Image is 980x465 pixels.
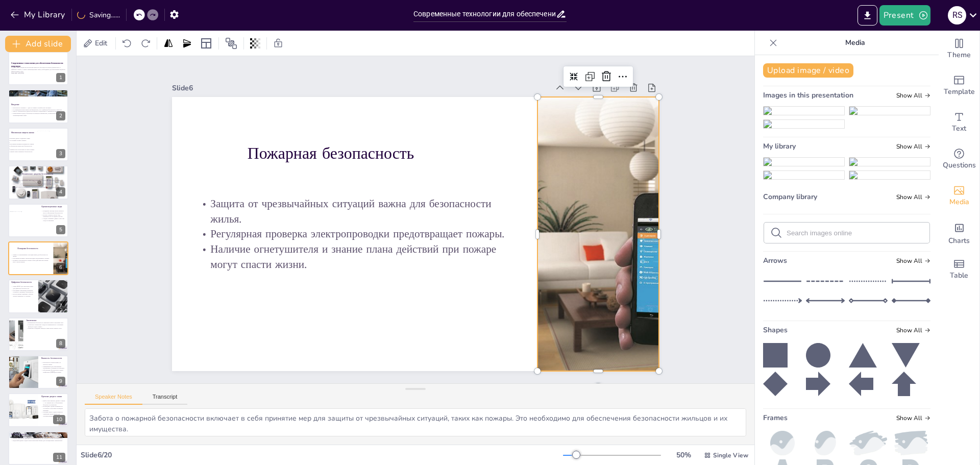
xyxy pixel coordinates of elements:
p: В современном мире важна как физическая, так и цифровая безопасность квартиры. [11,109,65,111]
div: 7 [56,301,65,310]
p: Прочный двери и надёжные замки [8,138,62,140]
div: 6 [56,263,65,272]
span: Table [950,270,968,281]
p: Современные технологии, такие как охранные сигнализации, повышают уровень безопасности. [11,179,65,183]
div: Add images, graphics, shapes or video [939,178,979,214]
img: 4e696730-f43e-4655-965a-70785a8c15fe.png [764,158,844,166]
div: 6 [8,241,68,275]
div: Get real-time input from your audience [939,141,979,178]
span: Media [949,197,969,208]
div: 3 [56,149,65,158]
img: e60c60f8-5343-4075-89b4-d30152f0af68.jpeg [849,107,930,115]
img: ball.png [763,431,802,455]
div: Slide 6 [172,83,549,93]
p: Прочные двери и замки [41,395,65,398]
div: R S [948,6,966,25]
div: Add text boxes [939,104,979,141]
p: Необходимо уделять внимание их состоянию и регулярно проводить проверки. [41,405,65,411]
img: paint.png [892,431,930,455]
p: Грамотное поведение жильцов также играет важную роль. [26,327,65,329]
p: Организационные меры [41,205,65,208]
p: Пожарная безопасность [247,142,483,165]
span: Show all [896,327,930,334]
p: Цифровая безопасность [11,281,35,284]
div: 11 [53,453,65,462]
div: 8 [8,317,68,351]
div: Add a table [939,251,979,288]
span: Company library [763,192,817,202]
p: Видеонаблюдение создаёт психологический барьер для потенциальных нарушителей. [11,439,65,442]
div: 10 [8,393,68,427]
div: 10 [53,415,65,424]
button: My Library [8,7,69,23]
span: Edit [93,38,109,48]
span: Show all [896,193,930,201]
img: 171ca9ac-fb4b-426a-8298-391d9b0cf73d.png [849,158,930,166]
span: Frames [763,413,788,423]
p: Безопасность жилища — одна из главных потребностей человека. [11,107,65,109]
div: 4 [56,187,65,197]
button: Upload image / video [763,63,853,78]
img: e60c60f8-5343-4075-89b4-d30152f0af68.jpeg [849,171,930,179]
p: Забота о безопасности жилья способствует спокойствию и уверенности жильцов. [11,110,65,112]
span: Template [944,86,975,97]
input: Insert title [413,7,556,21]
p: Комплексная безопасность квартиры требует различных мер. [26,322,65,324]
span: Shapes [763,325,788,335]
div: 9 [8,355,68,389]
span: Position [225,37,237,50]
div: Saving...... [77,10,120,20]
p: и фурнитуры важна для безопасности. [8,145,62,147]
button: Add slide [5,36,71,52]
p: Технические средства безопасности [22,173,57,176]
div: 5 [8,204,68,237]
div: Add charts and graphs [939,214,979,251]
div: 7 [8,279,68,313]
p: Решётки или рольставни на окнах первых [8,149,62,151]
span: Questions [943,160,976,171]
span: Theme [947,50,971,61]
p: Камеры фиксируют действия злоумышленников, что полезно в случае происшествий. [11,437,65,439]
p: Видеонаблюдение помогает предотвратить кражи и фиксировать действия злоумышленников. [11,183,65,187]
p: Пожарная безопасность [17,247,46,250]
p: Регулярная проверка электропроводки предотвращает пожары. [196,227,513,242]
button: Export to PowerPoint [857,5,877,26]
div: Change the overall theme [939,31,979,67]
p: Следует закрывать двери и окна при уходе из квартиры. [41,217,65,221]
p: Физическая защита жилья [11,131,65,134]
p: этажей также повышают безопасность. [8,151,62,153]
div: 2 [56,111,65,120]
p: Защита от чрезвычайных ситуаций важна для безопасности жилья. [196,196,513,226]
span: Images in this presentation [763,90,853,100]
img: 171ca9ac-fb4b-426a-8298-391d9b0cf73d.png [764,120,844,128]
p: Выбор качественных дверей и замков — это первый шаг к обеспечению безопасности квартиры. [41,400,65,405]
strong: Современные технологии для обеспечения безопасности квартиры [11,62,63,68]
span: My library [763,141,796,151]
p: Использование надёжных учётных записей защищает от взломов. [11,293,35,297]
img: 8aae2556-871b-4894-a94c-ed18a9179239.png [764,171,844,179]
p: Защита Wi-Fi сети паролями важна для цифровой безопасности. [11,286,35,289]
button: Transcript [142,394,188,405]
p: Введение [11,103,65,106]
p: Заключение [26,319,65,322]
p: Регулярная проверка исправности замков [8,143,62,145]
span: Show all [896,414,930,422]
p: Generated with [URL] [11,72,65,75]
span: Text [952,123,966,134]
textarea: Забота о пожарной безопасности включает в себя принятие мер для защиты от чрезвычайных ситуаций, ... [85,408,746,436]
div: Layout [198,35,214,52]
img: 4e696730-f43e-4655-965a-70785a8c15fe.png [764,107,844,115]
p: Нельзя оставлять ключи «под ковриком» или на видных местах. [41,214,65,217]
p: Хороший замок и дверь являются серьёзным препятствием для злоумышленников. [41,411,65,417]
p: Регулярные обновления прошивок устройств усиливают безопасность. [11,289,35,293]
p: Установка камер видеонаблюдения помогает предотвратить кражи. [11,435,65,437]
p: Защита от чрезвычайных ситуаций важна для безопасности жилья. [11,254,51,257]
span: Show all [896,143,930,150]
p: Обеспечение безопасности создает комфортную [DATE] для жизни. [41,369,65,373]
p: Безопасность жилья влияет на качество жизни. [41,362,65,365]
div: 4 [8,165,68,199]
button: Present [879,5,930,26]
p: Поведение жильцов играет важную роль в обеспечении безопасности. [41,210,65,213]
div: Slide 6 / 20 [81,450,563,460]
span: Single View [713,451,748,459]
